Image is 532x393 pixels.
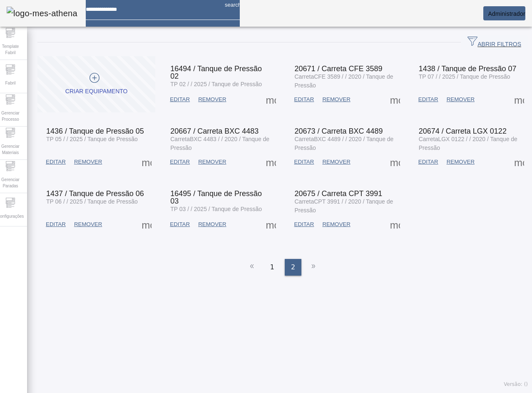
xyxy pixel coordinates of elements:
span: TP 05 / / 2025 / Tanque de Pressão [46,136,138,142]
span: EDITAR [294,220,314,229]
button: EDITAR [42,154,70,169]
button: Mais [264,217,278,232]
button: Mais [388,154,403,169]
button: EDITAR [166,92,194,107]
button: ABRIR FILTROS [461,35,528,50]
button: Mais [512,154,527,169]
span: CarretaCPT 3991 / / 2020 / Tanque de Pressão [295,198,393,214]
span: EDITAR [294,158,314,166]
span: 1436 / Tanque de Pressão 05 [46,127,144,135]
button: REMOVER [318,154,354,169]
button: Mais [139,217,154,232]
span: TP 06 / / 2025 / Tanque de Pressão [46,198,138,205]
button: REMOVER [443,92,479,107]
span: REMOVER [74,158,102,166]
button: REMOVER [194,217,230,232]
button: CRIAR EQUIPAMENTO [37,56,155,112]
button: REMOVER [70,217,106,232]
span: EDITAR [170,158,190,166]
button: Mais [388,217,403,232]
span: EDITAR [418,95,438,104]
button: EDITAR [166,154,194,169]
span: 20671 / Carreta CFE 3589 [295,65,383,73]
span: REMOVER [198,220,226,229]
span: 20667 / Carreta BXC 4483 [170,127,259,135]
span: REMOVER [198,95,226,104]
span: 20674 / Carreta LGX 0122 [419,127,507,135]
span: 16494 / Tanque de Pressão 02 [170,65,262,80]
span: REMOVER [322,220,350,229]
span: EDITAR [46,220,66,229]
button: EDITAR [42,217,70,232]
button: EDITAR [290,154,318,169]
span: 1437 / Tanque de Pressão 06 [46,189,144,198]
span: REMOVER [322,158,350,166]
span: EDITAR [170,220,190,229]
span: Versão: () [504,381,528,387]
span: Fabril [2,77,18,89]
span: CarretaCFE 3589 / / 2020 / Tanque de Pressão [295,73,393,89]
span: EDITAR [294,95,314,104]
span: ABRIR FILTROS [467,36,521,49]
span: TP 07 / / 2025 / Tanque de Pressão [419,73,510,80]
button: EDITAR [166,217,194,232]
button: EDITAR [414,92,443,107]
span: CarretaLGX 0122 / / 2020 / Tanque de Pressão [419,136,517,151]
div: CRIAR EQUIPAMENTO [65,87,128,96]
button: EDITAR [290,217,318,232]
span: REMOVER [198,158,226,166]
span: CarretaBXC 4489 / / 2020 / Tanque de Pressão [295,136,394,151]
span: 1 [270,262,274,272]
button: REMOVER [318,217,354,232]
span: REMOVER [447,95,475,104]
button: REMOVER [318,92,354,107]
button: Mais [264,92,278,107]
span: Administrador [488,10,525,17]
button: Mais [264,154,278,169]
img: logo-mes-athena [7,7,77,20]
span: 16495 / Tanque de Pressão 03 [170,189,262,205]
span: EDITAR [46,158,66,166]
button: Mais [388,92,403,107]
span: REMOVER [74,220,102,229]
button: EDITAR [290,92,318,107]
span: 1438 / Tanque de Pressão 07 [419,65,517,73]
span: EDITAR [170,95,190,104]
span: 20675 / Carreta CPT 3991 [295,189,383,198]
button: REMOVER [194,92,230,107]
button: Mais [139,154,154,169]
span: REMOVER [322,95,350,104]
span: 20673 / Carreta BXC 4489 [295,127,383,135]
span: EDITAR [418,158,438,166]
button: Mais [512,92,527,107]
button: REMOVER [443,154,479,169]
button: REMOVER [70,154,106,169]
button: EDITAR [414,154,443,169]
button: REMOVER [194,154,230,169]
span: CarretaBXC 4483 / / 2020 / Tanque de Pressão [170,136,269,151]
span: REMOVER [447,158,475,166]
